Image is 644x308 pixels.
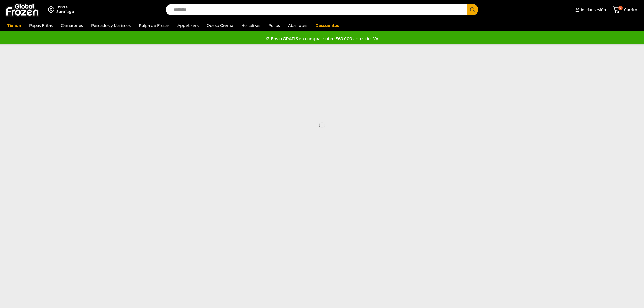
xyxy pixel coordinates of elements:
a: Camarones [58,20,86,31]
span: 0 [618,6,623,10]
a: Papas Fritas [27,20,55,31]
div: Santiago [56,9,74,14]
a: Appetizers [175,20,201,31]
a: Pollos [266,20,283,31]
a: Iniciar sesión [574,4,606,15]
div: Enviar a [56,5,74,9]
a: Pulpa de Frutas [136,20,172,31]
a: Queso Crema [204,20,236,31]
a: Abarrotes [285,20,310,31]
span: Carrito [623,7,637,12]
a: Pescados y Mariscos [88,20,133,31]
a: 0 Carrito [612,4,639,16]
button: Search button [467,4,478,15]
a: Tienda [5,20,24,31]
a: Hortalizas [239,20,263,31]
img: address-field-icon.svg [48,5,56,14]
span: Iniciar sesión [579,7,606,12]
a: Descuentos [313,20,342,31]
